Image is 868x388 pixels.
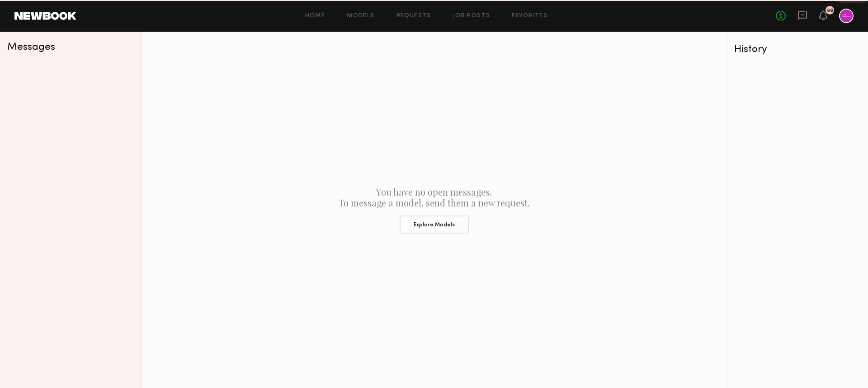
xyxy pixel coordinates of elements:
span: Messages [7,42,55,53]
a: Job Posts [453,13,491,19]
a: Home [305,13,325,19]
div: 66 [827,8,833,13]
button: Explore Models [400,216,469,234]
a: Models [347,13,374,19]
div: History [734,44,861,55]
a: Requests [396,13,431,19]
a: Explore Models [149,208,719,234]
div: You have no open messages. To message a model, send them a new request. [142,32,726,388]
a: Favorites [512,13,547,19]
